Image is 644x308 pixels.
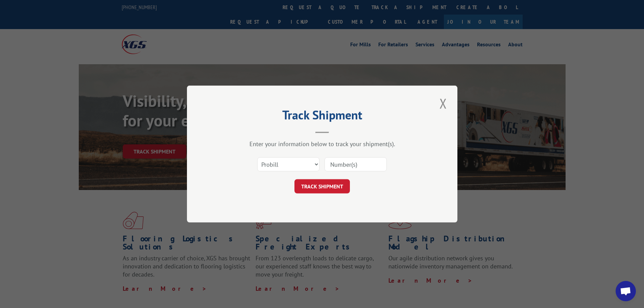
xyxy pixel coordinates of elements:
a: Open chat [616,281,636,301]
h2: Track Shipment [221,110,424,123]
button: Close modal [437,94,449,113]
input: Number(s) [325,157,387,171]
button: TRACK SHIPMENT [294,179,350,193]
div: Enter your information below to track your shipment(s). [221,140,424,148]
